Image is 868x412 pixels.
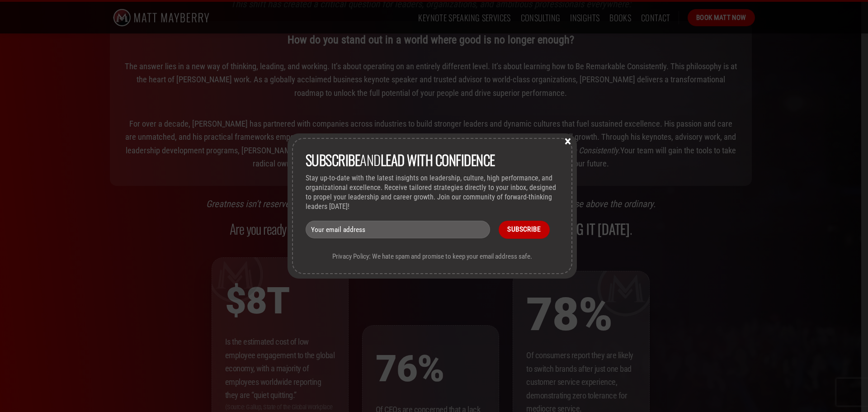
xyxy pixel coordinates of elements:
[306,149,360,170] strong: Subscribe
[306,252,559,260] p: Privacy Policy: We hate spam and promise to keep your email address safe.
[561,137,575,145] button: Close
[306,149,495,170] span: and
[499,221,550,238] input: Subscribe
[306,221,490,238] input: Your email address
[381,149,495,170] strong: lead with Confidence
[306,174,559,211] p: Stay up-to-date with the latest insights on leadership, culture, high performance, and organizati...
